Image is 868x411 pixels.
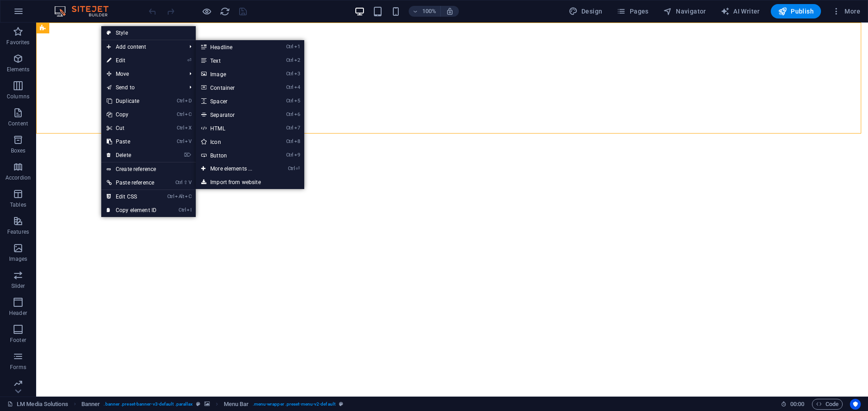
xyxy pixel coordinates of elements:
[219,6,230,17] button: reload
[196,175,304,189] a: Import from website
[8,120,28,127] p: Content
[828,4,864,18] button: More
[101,121,162,135] a: CtrlXCut
[175,180,183,185] i: Ctrl
[294,152,300,158] i: 9
[9,309,27,317] p: Header
[288,166,295,171] i: Ctrl
[565,4,606,18] button: Design
[7,93,29,100] p: Columns
[220,6,230,17] i: Reload page
[101,135,162,148] a: CtrlVPaste
[179,207,186,213] i: Ctrl
[286,125,293,131] i: Ctrl
[717,4,764,18] button: AI Writer
[184,152,191,158] i: ⌦
[660,4,710,18] button: Navigator
[294,125,300,131] i: 7
[294,111,300,117] i: 6
[286,44,293,50] i: Ctrl
[812,399,843,410] button: Code
[185,125,191,131] i: X
[184,180,188,185] i: ⇧
[101,26,196,40] a: Style
[565,4,606,18] div: Design (Ctrl+Alt+Y)
[101,81,182,94] a: Send to
[185,98,191,104] i: D
[790,399,804,410] span: 00 00
[286,111,293,117] i: Ctrl
[185,194,191,199] i: C
[781,399,805,410] h6: Session time
[286,84,293,90] i: Ctrl
[201,6,212,17] button: Click here to leave preview mode and continue editing
[196,67,270,81] a: Ctrl3Image
[101,67,182,81] span: Move
[101,190,162,203] a: CtrlAltCEdit CSS
[422,6,437,17] h6: 100%
[101,148,162,162] a: ⌦Delete
[177,111,184,117] i: Ctrl
[196,135,270,148] a: Ctrl8Icon
[569,7,603,16] span: Design
[771,4,821,18] button: Publish
[778,7,814,16] span: Publish
[850,399,861,410] button: Usercentrics
[185,139,191,144] i: V
[175,194,184,199] i: Alt
[52,6,120,17] img: Editor Logo
[196,40,270,54] a: Ctrl1Headline
[7,228,29,236] p: Features
[11,147,26,154] p: Boxes
[286,98,293,104] i: Ctrl
[196,162,270,175] a: Ctrl⏎More elements ...
[196,121,270,135] a: Ctrl7HTML
[11,282,25,290] p: Slider
[613,4,652,18] button: Pages
[101,176,162,189] a: Ctrl⇧VPaste reference
[409,6,441,17] button: 100%
[294,44,300,50] i: 1
[7,66,30,73] p: Elements
[721,7,760,16] span: AI Writer
[294,71,300,77] i: 3
[101,108,162,121] a: CtrlCCopy
[797,401,798,407] span: :
[196,402,200,406] i: This element is a customizable preset
[286,57,293,63] i: Ctrl
[7,399,68,410] a: Click to cancel selection. Double-click to open Pages
[177,98,184,104] i: Ctrl
[9,255,28,263] p: Images
[286,71,293,77] i: Ctrl
[339,402,343,406] i: This element is a customizable preset
[617,7,648,16] span: Pages
[101,203,162,217] a: CtrlICopy element ID
[10,201,26,208] p: Tables
[101,94,162,108] a: CtrlDDuplicate
[187,57,191,63] i: ⏎
[10,364,26,371] p: Forms
[101,40,182,54] span: Add content
[101,54,162,67] a: ⏎Edit
[196,54,270,67] a: Ctrl2Text
[187,207,191,213] i: I
[294,57,300,63] i: 2
[196,94,270,108] a: Ctrl5Spacer
[446,7,454,15] i: On resize automatically adjust zoom level to fit chosen device.
[196,81,270,94] a: Ctrl4Container
[10,337,26,344] p: Footer
[286,152,293,158] i: Ctrl
[81,399,100,410] span: Click to select. Double-click to edit
[294,84,300,90] i: 4
[104,399,193,410] span: . banner .preset-banner-v3-default .parallax
[296,166,300,171] i: ⏎
[185,111,191,117] i: C
[286,139,293,144] i: Ctrl
[167,194,175,199] i: Ctrl
[177,139,184,144] i: Ctrl
[196,148,270,162] a: Ctrl9Button
[204,402,210,406] i: This element contains a background
[294,139,300,144] i: 8
[224,399,249,410] span: Click to select. Double-click to edit
[177,125,184,131] i: Ctrl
